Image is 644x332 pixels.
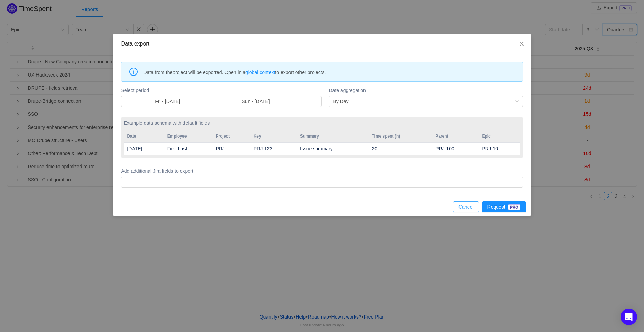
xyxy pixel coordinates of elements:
th: Key [250,130,297,142]
i: icon: down [515,99,519,104]
th: Epic [478,130,520,142]
th: Time spent (h) [368,130,432,142]
a: global context [245,70,275,75]
label: Date aggregation [329,87,523,94]
div: Data export [121,40,523,48]
td: Issue summary [297,142,369,155]
th: Parent [432,130,478,142]
div: By Day [333,96,348,107]
span: Data from the project will be exported. Open in a to export other projects. [143,69,517,76]
td: First Last [164,142,212,155]
th: Date [124,130,163,142]
label: Add additional Jira fields to export [121,168,523,175]
button: Close [512,34,531,54]
i: icon: info-circle [129,68,138,76]
th: Summary [297,130,369,142]
label: Select period [121,87,322,94]
td: PRJ [212,142,250,155]
div: Open Intercom Messenger [621,309,637,325]
input: Start date [125,98,210,105]
td: PRJ-10 [478,142,520,155]
th: Employee [164,130,212,142]
button: RequestPRO [482,201,526,212]
td: PRJ-123 [250,142,297,155]
td: [DATE] [124,142,163,155]
label: Example data schema with default fields [124,120,520,127]
th: Project [212,130,250,142]
button: Cancel [453,201,479,212]
i: icon: close [519,41,525,47]
input: End date [213,98,298,105]
td: 20 [368,142,432,155]
td: PRJ-100 [432,142,478,155]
